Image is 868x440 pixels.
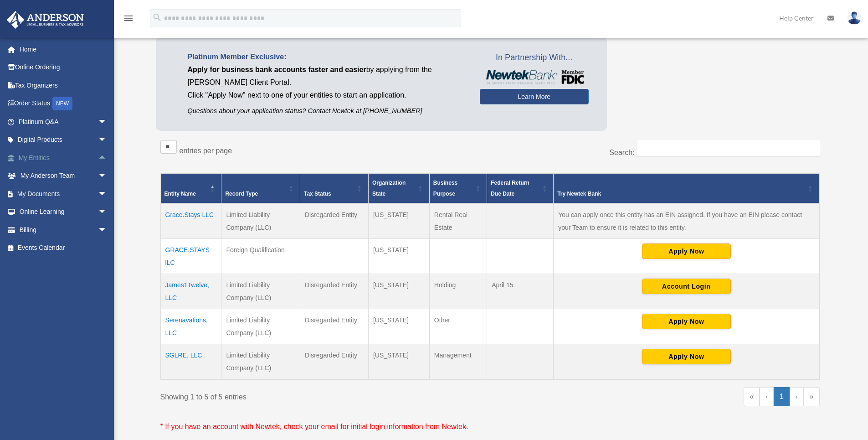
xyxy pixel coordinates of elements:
span: arrow_drop_down [98,131,116,150]
a: Last [804,387,820,406]
th: Organization State: Activate to sort [368,174,429,204]
img: Anderson Advisors Platinum Portal [4,11,87,29]
td: Disregarded Entity [300,309,368,344]
a: Tax Organizers [6,76,121,94]
a: Digital Productsarrow_drop_down [6,131,121,149]
span: Organization State [372,180,406,197]
td: Management [429,344,487,380]
p: Platinum Member Exclusive: [188,51,466,63]
td: Disregarded Entity [300,344,368,380]
a: menu [123,16,134,24]
span: Business Purpose [433,180,457,197]
img: NewtekBankLogoSM.png [484,70,584,84]
td: Limited Liability Company (LLC) [221,274,300,309]
td: [US_STATE] [368,344,429,380]
i: menu [123,13,134,24]
label: entries per page [180,147,232,155]
span: arrow_drop_down [98,113,116,131]
div: Try Newtek Bank [557,188,805,199]
td: Limited Liability Company (LLC) [221,203,300,239]
td: April 15 [487,274,554,309]
th: Record Type: Activate to sort [221,174,300,204]
a: My Documentsarrow_drop_down [6,185,121,203]
a: Learn More [480,89,589,104]
th: Business Purpose: Activate to sort [429,174,487,204]
td: Limited Liability Company (LLC) [221,344,300,380]
span: In Partnership With... [480,51,589,65]
button: Apply Now [642,243,731,259]
a: First [744,387,760,406]
p: Questions about your application status? Contact Newtek at [PHONE_NUMBER] [188,105,466,117]
button: Apply Now [642,314,731,329]
td: [US_STATE] [368,274,429,309]
td: Other [429,309,487,344]
td: Holding [429,274,487,309]
a: Platinum Q&Aarrow_drop_down [6,113,121,131]
a: Order StatusNEW [6,94,121,113]
div: NEW [52,97,72,110]
a: My Anderson Teamarrow_drop_down [6,167,121,185]
span: Apply for business bank accounts faster and easier [188,66,366,73]
a: Home [6,40,121,58]
th: Try Newtek Bank : Activate to sort [554,174,819,204]
button: Account Login [642,279,731,294]
a: 1 [774,387,790,406]
td: Grace.Stays LLC [160,203,221,239]
a: Events Calendar [6,239,121,257]
p: * If you have an account with Newtek, check your email for initial login information from Newtek. [160,420,820,433]
button: Apply Now [642,349,731,364]
th: Entity Name: Activate to invert sorting [160,174,221,204]
img: User Pic [847,11,861,25]
a: Online Ordering [6,58,121,77]
p: Click "Apply Now" next to one of your entities to start an application. [188,89,466,102]
td: James1Twelve, LLC [160,274,221,309]
td: Rental Real Estate [429,203,487,239]
span: Entity Name [164,191,196,197]
td: Foreign Qualification [221,239,300,274]
a: My Entitiesarrow_drop_up [6,149,121,167]
span: arrow_drop_down [98,203,116,222]
label: Search: [609,149,634,156]
span: arrow_drop_down [98,167,116,186]
a: Previous [760,387,774,406]
td: Disregarded Entity [300,274,368,309]
td: [US_STATE] [368,309,429,344]
td: Serenavations, LLC [160,309,221,344]
td: [US_STATE] [368,203,429,239]
td: GRACE.STAYS lLC [160,239,221,274]
a: Online Learningarrow_drop_down [6,203,121,221]
a: Account Login [642,282,731,290]
span: arrow_drop_down [98,185,116,203]
span: Record Type [225,191,258,197]
span: arrow_drop_up [98,149,116,167]
td: SGLRE, LLC [160,344,221,380]
i: search [152,12,162,22]
a: Next [790,387,804,406]
td: [US_STATE] [368,239,429,274]
td: Limited Liability Company (LLC) [221,309,300,344]
span: Tax Status [304,191,331,197]
span: Federal Return Due Date [491,180,529,197]
td: You can apply once this entity has an EIN assigned. If you have an EIN please contact your Team t... [554,203,819,239]
div: Showing 1 to 5 of 5 entries [160,387,483,404]
p: by applying from the [PERSON_NAME] Client Portal. [188,63,466,89]
a: Billingarrow_drop_down [6,221,121,239]
th: Tax Status: Activate to sort [300,174,368,204]
td: Disregarded Entity [300,203,368,239]
span: arrow_drop_down [98,221,116,239]
th: Federal Return Due Date: Activate to sort [487,174,554,204]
